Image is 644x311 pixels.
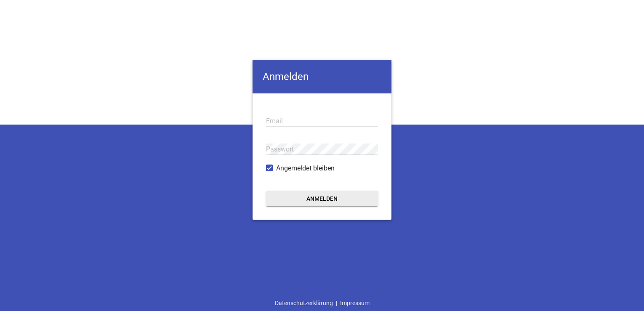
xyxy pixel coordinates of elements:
[272,295,373,311] div: |
[272,295,336,311] a: Datenschutzerklärung
[253,60,391,93] h4: Anmelden
[276,163,335,173] span: Angemeldet bleiben
[266,191,378,206] button: Anmelden
[337,295,373,311] a: Impressum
